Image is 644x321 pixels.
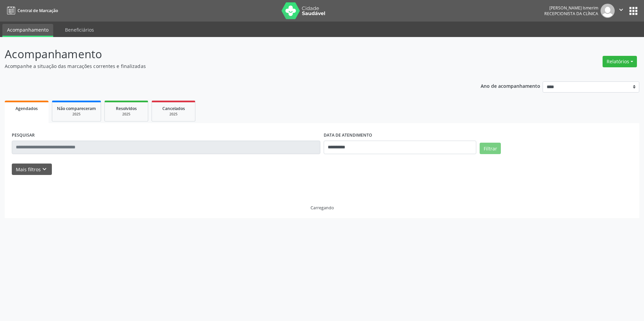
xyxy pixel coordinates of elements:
span: Recepcionista da clínica [544,11,598,16]
p: Acompanhamento [5,46,449,63]
div: 2025 [57,112,96,117]
i: keyboard_arrow_down [41,166,48,173]
i:  [617,6,625,13]
a: Acompanhamento [2,24,53,37]
label: DATA DE ATENDIMENTO [324,130,372,141]
button: Relatórios [603,56,637,67]
span: Não compareceram [57,106,96,111]
label: PESQUISAR [12,130,35,141]
span: Cancelados [162,106,185,111]
button:  [615,4,627,18]
img: img [601,4,615,18]
div: Carregando [311,205,334,211]
p: Ano de acompanhamento [481,81,540,90]
div: 2025 [109,112,143,117]
div: [PERSON_NAME] Ismerim [544,5,598,11]
button: apps [627,5,639,17]
p: Acompanhe a situação das marcações correntes e finalizadas [5,63,449,70]
span: Resolvidos [116,106,137,111]
span: Agendados [15,106,38,111]
button: Filtrar [480,143,501,154]
a: Central de Marcação [5,5,58,16]
span: Central de Marcação [18,8,58,13]
button: Mais filtroskeyboard_arrow_down [12,164,52,175]
a: Beneficiários [60,24,99,36]
div: 2025 [157,112,190,117]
